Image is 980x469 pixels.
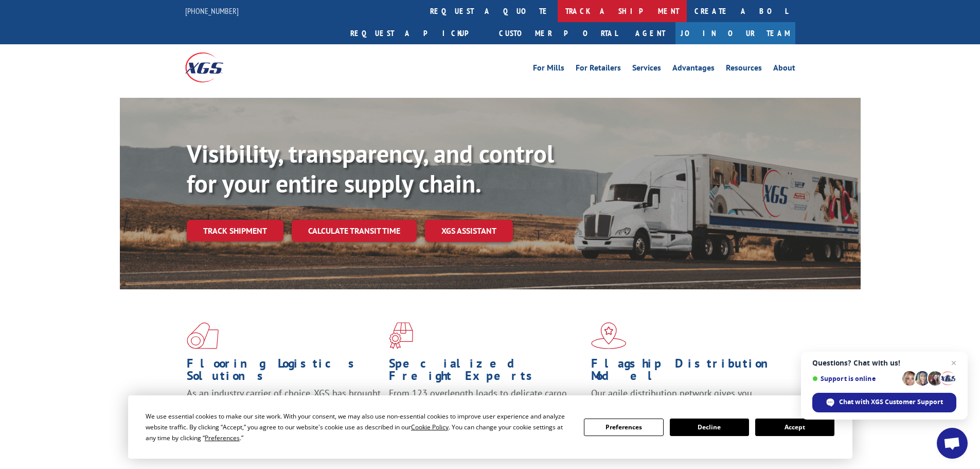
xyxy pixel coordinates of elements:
img: xgs-icon-total-supply-chain-intelligence-red [187,322,219,349]
a: For Mills [533,64,564,75]
span: As an industry carrier of choice, XGS has brought innovation and dedication to flooring logistics... [187,387,381,424]
span: Support is online [812,375,899,383]
span: Chat with XGS Customer Support [812,393,956,412]
span: Our agile distribution network gives you nationwide inventory management on demand. [591,387,780,411]
div: Cookie Consent Prompt [128,395,852,459]
a: Calculate transit time [292,220,417,242]
img: xgs-icon-focused-on-flooring-red [389,322,413,349]
a: [PHONE_NUMBER] [185,6,239,16]
button: Accept [755,419,834,436]
p: From 123 overlength loads to delicate cargo, our experienced staff knows the best way to move you... [389,387,583,433]
span: Cookie Policy [411,423,449,431]
a: For Retailers [576,64,621,75]
a: Request a pickup [343,22,491,44]
a: Open chat [937,428,968,459]
h1: Specialized Freight Experts [389,357,583,387]
button: Preferences [584,419,663,436]
a: Resources [726,64,762,75]
a: XGS ASSISTANT [425,220,513,242]
b: Visibility, transparency, and control for your entire supply chain. [187,137,554,199]
a: Services [632,64,661,75]
a: Customer Portal [491,22,625,44]
img: xgs-icon-flagship-distribution-model-red [591,322,627,349]
h1: Flooring Logistics Solutions [187,357,381,387]
a: Track shipment [187,220,283,241]
a: Join Our Team [675,22,795,44]
span: Preferences [205,433,240,442]
a: About [773,64,795,75]
span: Questions? Chat with us! [812,359,956,367]
a: Agent [625,22,675,44]
button: Decline [670,419,749,436]
h1: Flagship Distribution Model [591,357,786,387]
div: We use essential cookies to make our site work. With your consent, we may also use non-essential ... [146,411,572,443]
a: Advantages [672,64,715,75]
span: Chat with XGS Customer Support [839,397,943,407]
